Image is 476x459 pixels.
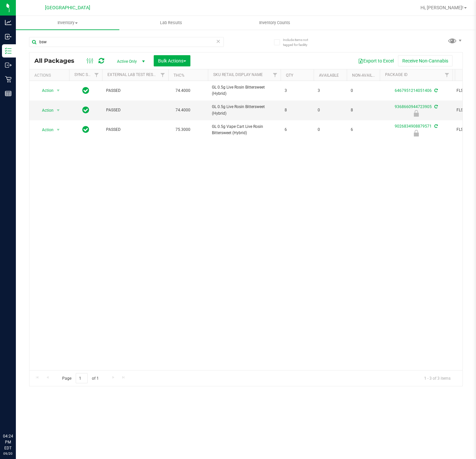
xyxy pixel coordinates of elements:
a: THC% [174,73,184,78]
a: Inventory Counts [223,16,326,30]
span: 0 [351,88,376,94]
a: Sku Retail Display Name [213,72,263,77]
span: 75.3000 [172,125,194,134]
span: [GEOGRAPHIC_DATA] [45,5,90,11]
p: 04:24 PM EDT [3,433,13,451]
span: Action [36,106,54,115]
inline-svg: Inventory [5,48,12,54]
a: Filter [270,69,281,81]
div: Quarantine [379,130,454,136]
span: Hi, [PERSON_NAME]! [420,5,463,10]
span: select [54,125,62,134]
span: GL 0.5g Live Rosin Bittersweet (Hybrid) [212,104,277,116]
span: Action [36,125,54,134]
iframe: Resource center [7,406,26,426]
span: Inventory Counts [250,20,299,26]
span: All Packages [34,57,81,64]
span: 6 [351,127,376,133]
inline-svg: Retail [5,76,12,83]
button: Receive Non-Cannabis [398,55,453,66]
span: select [54,106,62,115]
span: Lab Results [151,20,191,26]
span: 3 [318,88,343,94]
span: Include items not tagged for facility [283,37,316,47]
input: 1 [76,373,88,383]
a: Lab Results [119,16,223,30]
span: Sync from Compliance System [433,124,438,129]
span: Action [36,86,54,95]
span: 1 - 3 of 3 items [419,373,456,383]
span: Page of 1 [57,373,104,383]
span: 0 [318,107,343,113]
inline-svg: Reports [5,90,12,97]
span: Inventory [16,20,119,26]
a: Package ID [385,72,408,77]
span: 6 [285,127,310,133]
inline-svg: Inbound [5,33,12,40]
span: 8 [285,107,310,113]
div: Actions [34,73,66,78]
inline-svg: Outbound [5,62,12,68]
a: 9368660944723905 [395,104,432,109]
span: In Sync [82,86,89,95]
a: 6467951214051406 [395,88,432,93]
span: 8 [351,107,376,113]
span: 74.4000 [172,86,194,96]
input: Search Package ID, Item Name, SKU, Lot or Part Number... [29,37,224,47]
a: Filter [157,69,168,81]
button: Bulk Actions [154,55,190,66]
span: PASSED [106,127,164,133]
span: Sync from Compliance System [433,104,438,109]
button: Export to Excel [354,55,398,66]
a: External Lab Test Result [107,72,159,77]
a: Qty [286,73,293,78]
span: Clear [216,37,220,46]
span: 0 [318,127,343,133]
a: Inventory [16,16,119,30]
span: GL 0.5g Vape Cart Live Rosin Bittersweet (Hybrid) [212,124,277,136]
span: Bulk Actions [158,58,186,63]
p: 09/20 [3,451,13,456]
span: PASSED [106,88,164,94]
a: Sync Status [74,72,100,77]
inline-svg: Analytics [5,19,12,26]
div: Newly Received [379,110,454,117]
span: In Sync [82,125,89,134]
a: Non-Available [352,73,381,78]
span: GL 0.5g Live Rosin Bittersweet (Hybrid) [212,84,277,97]
a: Filter [442,69,453,81]
span: 3 [285,88,310,94]
a: Available [319,73,339,78]
span: 74.4000 [172,105,194,115]
span: select [54,86,62,95]
a: Filter [91,69,102,81]
span: In Sync [82,105,89,115]
span: PASSED [106,107,164,113]
span: Sync from Compliance System [433,88,438,93]
a: 9026834908879571 [395,124,432,129]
